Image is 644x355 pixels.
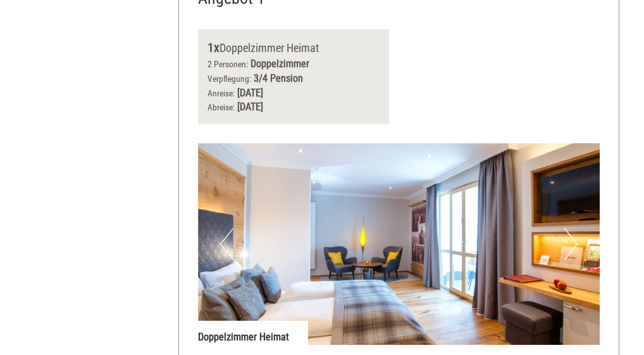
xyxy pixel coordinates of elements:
div: Doppelzimmer Heimat [198,321,308,345]
b: [DATE] [237,101,263,113]
button: Previous [220,228,233,260]
button: Next [564,228,578,260]
img: image [198,143,600,345]
small: 2 Personen: [207,59,248,69]
b: 1x [207,40,220,55]
small: Anreise: [207,88,235,98]
b: [DATE] [237,87,263,99]
b: 3/4 Pension [254,72,303,84]
b: Doppelzimmer [251,58,309,70]
div: Doppelzimmer Heimat [207,39,380,57]
small: Verpflegung: [207,74,251,84]
small: Abreise: [207,102,235,112]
